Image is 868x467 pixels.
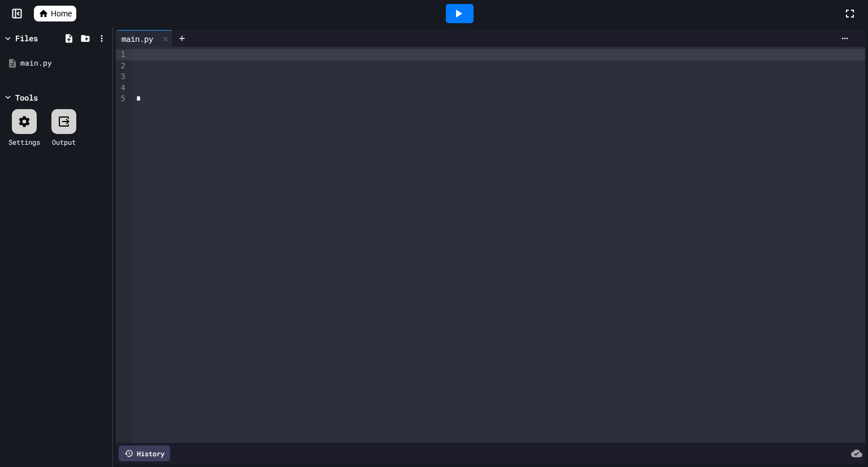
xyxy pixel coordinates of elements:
div: History [119,446,170,461]
div: Output [52,137,76,147]
div: main.py [20,58,108,69]
div: 1 [116,49,127,60]
div: 2 [116,60,127,72]
span: Home [51,8,72,19]
a: Home [34,6,76,21]
div: 3 [116,71,127,83]
div: 4 [116,83,127,94]
div: Files [15,32,38,44]
div: 5 [116,93,127,105]
div: main.py [116,33,159,45]
div: Settings [8,137,40,147]
div: Tools [15,92,38,103]
div: main.py [116,30,173,47]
